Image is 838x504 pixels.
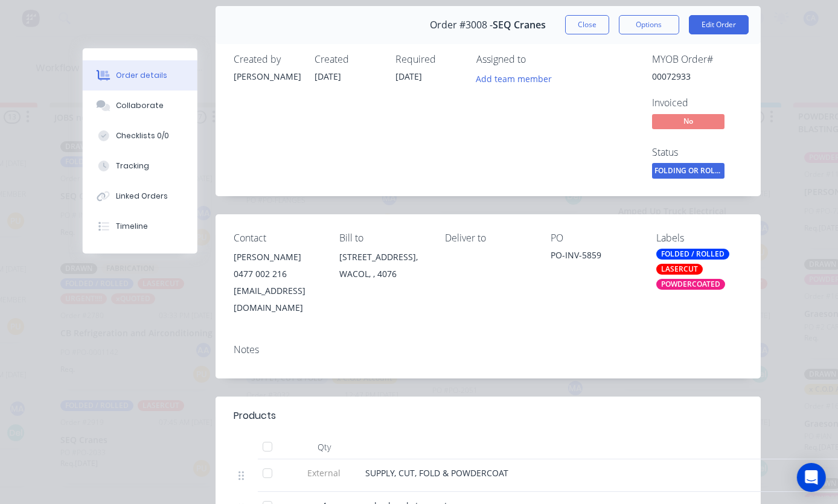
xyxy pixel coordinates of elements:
[395,71,422,82] span: [DATE]
[797,463,826,492] div: Open Intercom Messenger
[116,100,164,111] div: Collaborate
[234,282,320,316] div: [EMAIL_ADDRESS][DOMAIN_NAME]
[565,15,609,34] button: Close
[234,54,300,65] div: Created by
[83,60,197,91] button: Order details
[234,409,276,423] div: Products
[234,266,320,282] div: 0477 002 216
[315,54,381,65] div: Created
[656,264,703,275] div: LASERCUT
[234,70,300,83] div: [PERSON_NAME]
[689,15,749,34] button: Edit Order
[476,70,558,86] button: Add team member
[476,54,597,65] div: Assigned to
[619,15,679,34] button: Options
[469,70,558,86] button: Add team member
[652,147,743,158] div: Status
[315,71,341,82] span: [DATE]
[234,249,320,266] div: [PERSON_NAME]
[339,249,426,266] div: [STREET_ADDRESS],
[652,163,724,181] button: FOLDING OR ROLL...
[116,191,168,202] div: Linked Orders
[656,279,725,290] div: POWDERCOATED
[293,467,356,479] span: External
[652,163,724,178] span: FOLDING OR ROLL...
[339,266,426,282] div: WACOL, , 4076
[83,151,197,181] button: Tracking
[493,19,546,31] span: SEQ Cranes
[83,91,197,121] button: Collaborate
[551,232,637,244] div: PO
[395,54,462,65] div: Required
[551,249,637,266] div: PO-INV-5859
[234,232,320,244] div: Contact
[652,114,724,129] span: No
[365,467,508,479] span: SUPPLY, CUT, FOLD & POWDERCOAT
[656,249,729,260] div: FOLDED / ROLLED
[234,249,320,316] div: [PERSON_NAME]0477 002 216[EMAIL_ADDRESS][DOMAIN_NAME]
[83,211,197,241] button: Timeline
[234,344,743,356] div: Notes
[339,232,426,244] div: Bill to
[430,19,493,31] span: Order #3008 -
[656,232,743,244] div: Labels
[83,121,197,151] button: Checklists 0/0
[116,161,149,171] div: Tracking
[652,97,743,109] div: Invoiced
[83,181,197,211] button: Linked Orders
[652,54,743,65] div: MYOB Order #
[288,435,360,459] div: Qty
[339,249,426,287] div: [STREET_ADDRESS],WACOL, , 4076
[116,70,167,81] div: Order details
[445,232,531,244] div: Deliver to
[116,221,148,232] div: Timeline
[652,70,743,83] div: 00072933
[116,130,169,141] div: Checklists 0/0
